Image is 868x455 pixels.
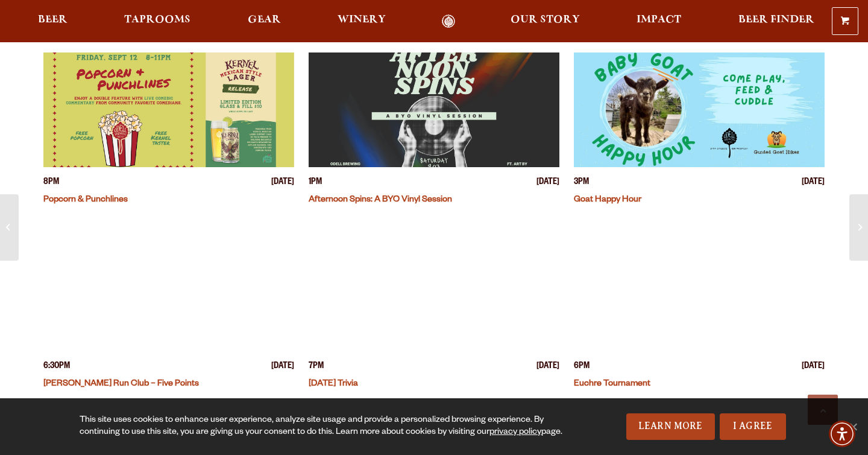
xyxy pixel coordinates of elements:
span: Taprooms [124,15,190,25]
span: [DATE] [802,361,825,374]
span: 6:30PM [43,361,70,374]
a: View event details [574,52,825,167]
a: [DATE] Trivia [309,380,358,389]
div: This site uses cookies to enhance user experience, analyze site usage and provide a personalized ... [80,415,564,439]
span: [DATE] [271,177,294,189]
a: View event details [574,237,825,351]
a: Popcorn & Punchlines [43,196,128,205]
a: Beer [30,14,75,28]
a: Goat Happy Hour [574,196,641,205]
span: [DATE] [536,361,559,374]
span: 1PM [309,177,322,189]
span: Winery [338,15,386,25]
a: View event details [43,52,294,167]
a: View event details [43,237,294,351]
div: Accessibility Menu [829,421,855,447]
span: 6PM [574,361,590,374]
a: Taprooms [116,14,198,28]
a: Scroll to top [808,395,838,425]
a: Our Story [503,14,588,28]
a: Impact [629,14,689,28]
span: 3PM [574,177,589,189]
a: View event details [309,52,559,167]
a: Euchre Tournament [574,380,650,389]
a: privacy policy [489,428,541,437]
span: [DATE] [271,361,294,374]
span: [DATE] [802,177,825,189]
span: Beer [38,15,68,25]
span: 8PM [43,177,59,189]
span: Impact [637,15,681,25]
a: Odell Home [426,14,471,28]
a: View event details [309,237,559,351]
a: [PERSON_NAME] Run Club – Five Points [43,380,199,389]
a: Winery [330,14,394,28]
a: Gear [240,14,289,28]
a: I Agree [720,413,786,440]
span: Beer Finder [738,15,814,25]
a: Afternoon Spins: A BYO Vinyl Session [309,196,452,205]
span: [DATE] [536,177,559,189]
span: 7PM [309,361,324,374]
span: Gear [248,15,281,25]
a: Learn More [626,413,715,440]
span: Our Story [511,15,580,25]
a: Beer Finder [731,14,822,28]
